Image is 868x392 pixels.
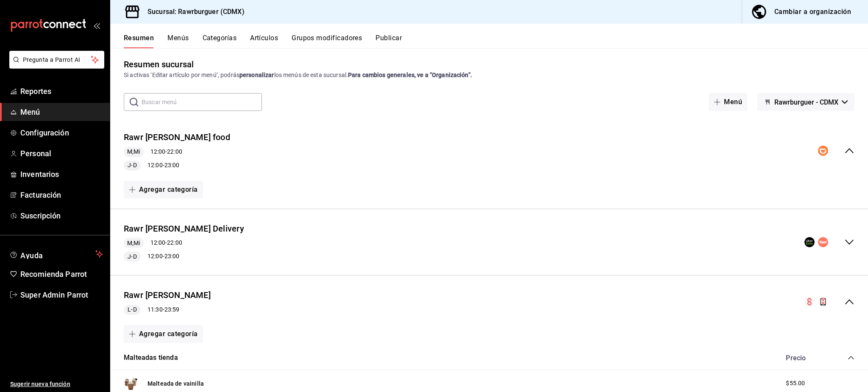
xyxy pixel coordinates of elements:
[124,353,178,363] button: Malteadas tienda
[757,93,854,111] button: Rawrburguer - CDMX
[124,34,154,48] button: Resumen
[124,131,230,144] button: Rawr [PERSON_NAME] food
[124,34,868,48] div: navigation tabs
[124,239,144,248] span: M,Mi
[141,7,245,17] h3: Sucursal: Rawrburguer (CDMX)
[348,72,472,78] strong: Para cambios generales, ve a “Organización”.
[20,249,92,259] span: Ayuda
[292,34,362,48] button: Grupos modificadores
[20,127,103,138] span: Configuración
[124,160,230,171] div: 12:00 - 23:00
[124,181,203,199] button: Agregar categoría
[203,34,237,48] button: Categorías
[167,34,189,48] button: Menús
[147,379,204,388] button: Malteada de vainilla
[774,6,851,18] div: Cambiar a organización
[124,305,140,314] span: L-D
[774,98,838,106] span: Rawrburguer - CDMX
[93,22,100,29] button: open_drawer_menu
[20,106,103,118] span: Menú
[20,210,103,221] span: Suscripción
[124,147,230,157] div: 12:00 - 22:00
[142,94,262,110] input: Buscar menú
[20,189,103,201] span: Facturación
[110,124,868,177] div: collapse-menu-row
[23,55,91,64] span: Pregunta a Parrot AI
[6,61,104,70] a: Pregunta a Parrot AI
[777,354,832,362] div: Precio
[124,71,854,80] div: Si activas ‘Editar artículo por menú’, podrás los menús de esta sucursal.
[20,268,103,280] span: Recomienda Parrot
[124,147,144,156] span: M,Mi
[124,305,211,315] div: 11:30 - 23:59
[124,58,194,71] div: Resumen sucursal
[848,354,854,361] button: collapse-category-row
[239,72,274,78] strong: personalizar
[9,51,104,69] button: Pregunta a Parrot AI
[124,251,244,262] div: 12:00 - 23:00
[124,223,244,235] button: Rawr [PERSON_NAME] Delivery
[20,168,103,180] span: Inventarios
[709,93,747,111] button: Menú
[124,238,244,248] div: 12:00 - 22:00
[110,216,868,269] div: collapse-menu-row
[10,380,103,389] span: Sugerir nueva función
[20,289,103,301] span: Super Admin Parrot
[786,379,805,388] span: $55.00
[250,34,278,48] button: Artículos
[124,377,137,390] img: Preview
[124,161,140,170] span: J-D
[124,289,211,301] button: Rawr [PERSON_NAME]
[124,325,203,343] button: Agregar categoría
[20,148,103,159] span: Personal
[124,252,140,261] span: J-D
[110,282,868,322] div: collapse-menu-row
[20,86,103,97] span: Reportes
[376,34,402,48] button: Publicar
